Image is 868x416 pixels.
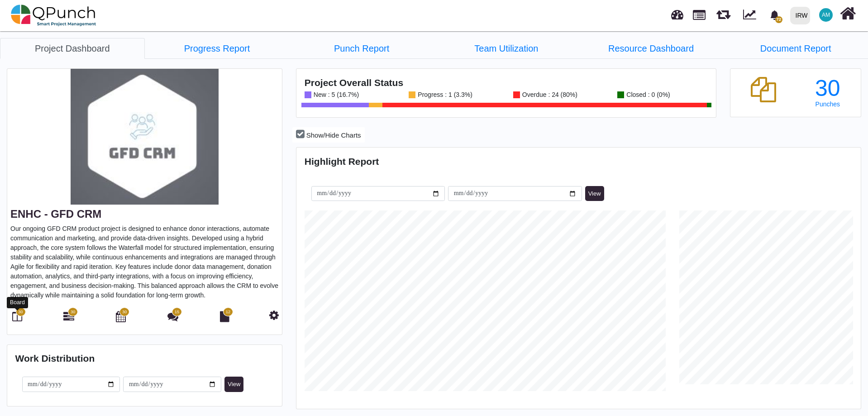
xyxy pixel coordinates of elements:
a: Document Report [723,38,868,59]
i: Gantt [63,311,74,322]
div: Board [7,297,28,308]
span: AM [822,12,830,18]
div: Dynamic Report [739,0,764,30]
span: Releases [716,5,730,19]
a: bell fill72 [764,0,787,29]
i: Project Settings [269,310,279,320]
button: View [585,186,604,201]
span: Asad Malik [819,8,833,22]
i: Punch Discussion [167,311,178,322]
div: 30 [802,77,853,100]
a: Team Utilization [434,38,579,59]
span: Dashboard [671,5,683,19]
div: IRW [796,8,808,24]
span: Projects [693,6,706,20]
div: Notification [767,7,782,23]
a: AM [814,0,838,29]
button: View [224,377,243,392]
div: New : 5 (16.7%) [311,91,359,98]
a: Resource Dashboard [579,38,724,59]
span: 15 [175,309,179,316]
div: Progress : 1 (3.3%) [415,91,472,98]
span: 30 [18,309,23,316]
h4: Project Overall Status [305,77,708,88]
a: ENHC - GFD CRM [10,208,101,220]
i: Document Library [220,311,229,322]
button: Show/Hide Charts [292,127,364,143]
li: ENHC - GFD CRM [434,38,579,58]
span: Show/Hide Charts [306,131,361,139]
span: Punches [816,100,840,108]
a: IRW [786,0,814,30]
a: 30 Punches [802,77,853,108]
a: Punch Report [289,38,434,59]
div: Closed : 0 (0%) [624,91,670,98]
i: Home [840,5,856,22]
span: 30 [122,309,127,316]
h4: Highlight Report [305,156,853,167]
span: 72 [775,16,782,23]
i: Calendar [116,311,126,322]
span: 30 [71,309,75,316]
div: Overdue : 24 (80%) [520,91,577,98]
span: 12 [226,309,230,316]
p: Our ongoing GFD CRM product project is designed to enhance donor interactions, automate communica... [10,224,279,300]
h4: Work Distribution [15,353,274,364]
img: qpunch-sp.fa6292f.png [11,2,96,29]
svg: bell fill [770,10,779,20]
a: 30 [63,315,74,322]
a: Progress Report [145,38,290,59]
